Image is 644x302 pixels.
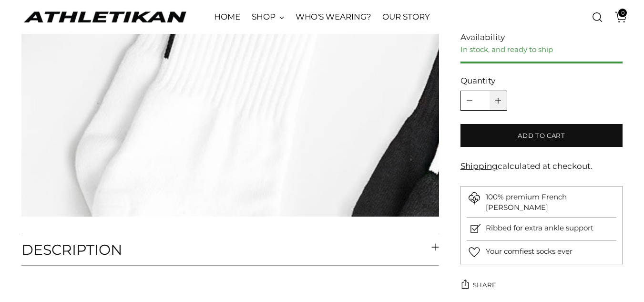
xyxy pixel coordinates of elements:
[460,45,553,54] span: In stock, and ready to ship
[21,10,188,24] a: ATHLETIKAN
[382,7,429,28] a: OUR STORY
[21,234,439,265] button: Description
[518,131,565,140] span: Add to cart
[608,8,627,27] a: Open cart modal
[618,9,627,17] span: 0
[460,31,505,44] span: Availability
[214,7,240,28] a: HOME
[296,7,371,28] a: WHO'S WEARING?
[460,276,497,295] button: Share
[490,91,507,110] button: Add product quantity
[588,8,607,27] a: Open search modal
[460,75,495,87] label: Quantity
[460,124,623,147] button: Add to cart
[21,242,122,258] h3: Description
[486,192,617,213] p: 100% premium French [PERSON_NAME]
[252,7,284,28] a: SHOP
[472,91,495,110] input: Product quantity
[486,246,572,257] p: Your comfiest socks ever
[460,161,498,171] a: Shipping
[461,91,478,110] button: Subtract product quantity
[486,223,593,234] p: Ribbed for extra ankle support
[460,160,623,173] div: calculated at checkout.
